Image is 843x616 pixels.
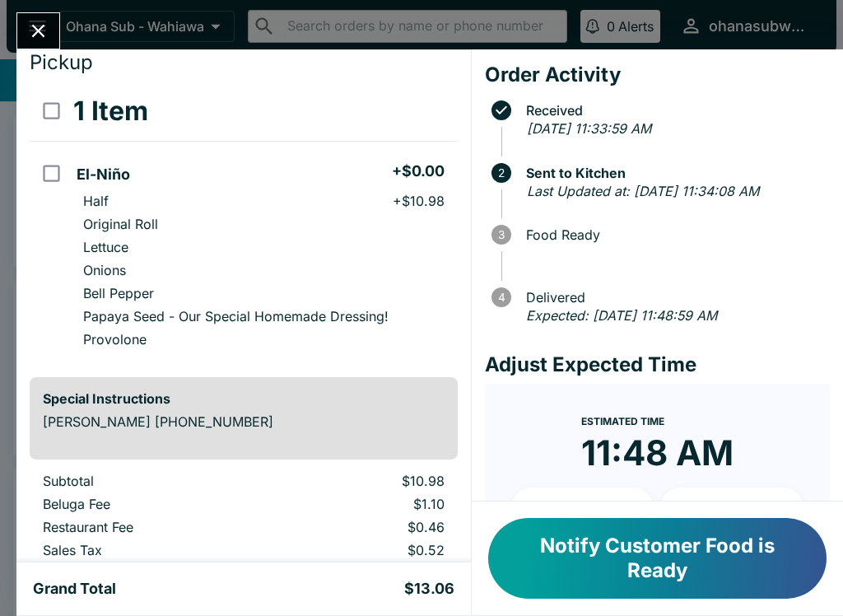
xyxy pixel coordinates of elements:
h4: Adjust Expected Time [485,352,830,377]
p: $10.98 [286,473,445,489]
h5: $13.06 [404,579,454,599]
span: Received [518,103,830,118]
p: Restaurant Fee [43,519,260,535]
button: Close [17,13,59,49]
span: Food Ready [518,227,830,242]
text: 4 [497,291,505,304]
time: 11:48 AM [581,432,734,474]
span: Delivered [518,290,830,305]
h5: El-Niño [77,165,130,184]
text: 2 [498,166,505,180]
em: [DATE] 11:33:59 AM [527,120,651,137]
button: Notify Customer Food is Ready [488,518,827,599]
p: $0.52 [286,542,445,558]
button: + 20 [660,488,803,529]
p: $1.10 [286,496,445,512]
h5: Grand Total [33,579,116,599]
h5: + $0.00 [392,161,445,181]
p: Papaya Seed - Our Special Homemade Dressing! [83,308,389,324]
h4: Order Activity [485,63,830,87]
h6: Special Instructions [43,390,445,407]
p: Sales Tax [43,542,260,558]
span: Estimated Time [581,415,664,427]
span: Pickup [30,50,93,74]
p: Onions [83,262,126,278]
p: Half [83,193,109,209]
p: Provolone [83,331,147,348]
button: + 10 [511,488,654,529]
em: Last Updated at: [DATE] 11:34:08 AM [527,183,759,199]
p: Original Roll [83,216,158,232]
p: Beluga Fee [43,496,260,512]
p: Bell Pepper [83,285,154,301]
span: Sent to Kitchen [518,166,830,180]
p: Lettuce [83,239,128,255]
table: orders table [30,473,458,565]
p: [PERSON_NAME] [PHONE_NUMBER] [43,413,445,430]
p: + $10.98 [393,193,445,209]
text: 3 [498,228,505,241]
em: Expected: [DATE] 11:48:59 AM [526,307,717,324]
table: orders table [30,82,458,364]
p: Subtotal [43,473,260,489]
p: $0.46 [286,519,445,535]
h3: 1 Item [73,95,148,128]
